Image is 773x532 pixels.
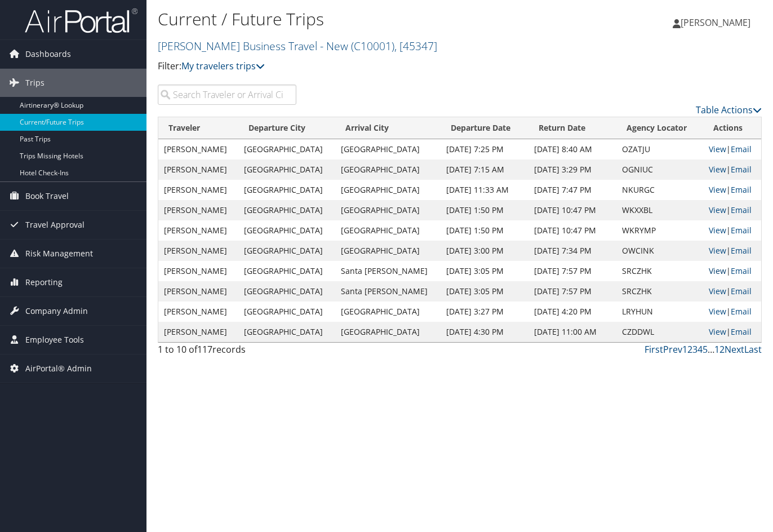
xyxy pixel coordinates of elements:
[238,117,335,139] th: Departure City: activate to sort column ascending
[335,241,441,261] td: [GEOGRAPHIC_DATA]
[528,200,616,220] td: [DATE] 10:47 PM
[238,322,335,342] td: [GEOGRAPHIC_DATA]
[441,200,529,220] td: [DATE] 1:50 PM
[441,220,529,241] td: [DATE] 1:50 PM
[528,159,616,180] td: [DATE] 3:29 PM
[238,159,335,180] td: [GEOGRAPHIC_DATA]
[238,220,335,241] td: [GEOGRAPHIC_DATA]
[528,180,616,200] td: [DATE] 7:47 PM
[703,302,761,322] td: |
[731,265,752,276] a: Email
[335,302,441,322] td: [GEOGRAPHIC_DATA]
[709,184,726,195] a: View
[158,200,238,220] td: [PERSON_NAME]
[528,261,616,281] td: [DATE] 7:57 PM
[441,139,529,159] td: [DATE] 7:25 PM
[25,326,84,354] span: Employee Tools
[25,354,92,383] span: AirPortal® Admin
[709,225,726,236] a: View
[335,322,441,342] td: [GEOGRAPHIC_DATA]
[744,343,762,356] a: Last
[703,281,761,302] td: |
[158,7,561,31] h1: Current / Future Trips
[335,159,441,180] td: [GEOGRAPHIC_DATA]
[725,343,744,356] a: Next
[158,302,238,322] td: [PERSON_NAME]
[158,159,238,180] td: [PERSON_NAME]
[703,241,761,261] td: |
[528,322,616,342] td: [DATE] 11:00 AM
[703,220,761,241] td: |
[158,343,296,362] div: 1 to 10 of records
[158,59,561,74] p: Filter:
[25,211,85,239] span: Travel Approval
[158,220,238,241] td: [PERSON_NAME]
[441,180,529,200] td: [DATE] 11:33 AM
[681,16,750,29] span: [PERSON_NAME]
[335,180,441,200] td: [GEOGRAPHIC_DATA]
[616,200,703,220] td: WKXXBL
[335,117,441,139] th: Arrival City: activate to sort column ascending
[731,205,752,215] a: Email
[616,281,703,302] td: SRCZHK
[25,240,93,268] span: Risk Management
[687,343,692,356] a: 2
[335,220,441,241] td: [GEOGRAPHIC_DATA]
[158,117,238,139] th: Traveler: activate to sort column ascending
[158,322,238,342] td: [PERSON_NAME]
[197,343,212,356] span: 117
[158,85,296,105] input: Search Traveler or Arrival City
[703,117,761,139] th: Actions
[25,182,69,210] span: Book Travel
[394,38,437,54] span: , [ 45347 ]
[528,220,616,241] td: [DATE] 10:47 PM
[181,60,265,72] a: My travelers trips
[714,343,725,356] a: 12
[709,265,726,276] a: View
[703,139,761,159] td: |
[663,343,682,356] a: Prev
[351,38,394,54] span: ( C10001 )
[708,343,714,356] span: …
[441,159,529,180] td: [DATE] 7:15 AM
[703,343,708,356] a: 5
[335,281,441,302] td: Santa [PERSON_NAME]
[335,261,441,281] td: Santa [PERSON_NAME]
[616,322,703,342] td: CZDDWL
[528,281,616,302] td: [DATE] 7:57 PM
[703,261,761,281] td: |
[441,281,529,302] td: [DATE] 3:05 PM
[238,180,335,200] td: [GEOGRAPHIC_DATA]
[25,40,71,68] span: Dashboards
[158,261,238,281] td: [PERSON_NAME]
[158,38,437,54] a: [PERSON_NAME] Business Travel - New
[158,180,238,200] td: [PERSON_NAME]
[238,241,335,261] td: [GEOGRAPHIC_DATA]
[528,302,616,322] td: [DATE] 4:20 PM
[698,343,703,356] a: 4
[158,241,238,261] td: [PERSON_NAME]
[731,225,752,236] a: Email
[692,343,698,356] a: 3
[335,200,441,220] td: [GEOGRAPHIC_DATA]
[703,180,761,200] td: |
[528,117,616,139] th: Return Date: activate to sort column ascending
[682,343,687,356] a: 1
[616,261,703,281] td: SRCZHK
[709,306,726,317] a: View
[709,286,726,296] a: View
[616,117,703,139] th: Agency Locator: activate to sort column ascending
[25,7,137,34] img: airportal-logo.png
[731,326,752,337] a: Email
[731,245,752,256] a: Email
[731,306,752,317] a: Email
[731,286,752,296] a: Email
[158,139,238,159] td: [PERSON_NAME]
[158,281,238,302] td: [PERSON_NAME]
[731,184,752,195] a: Email
[616,220,703,241] td: WKRYMP
[703,159,761,180] td: |
[238,139,335,159] td: [GEOGRAPHIC_DATA]
[238,261,335,281] td: [GEOGRAPHIC_DATA]
[238,302,335,322] td: [GEOGRAPHIC_DATA]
